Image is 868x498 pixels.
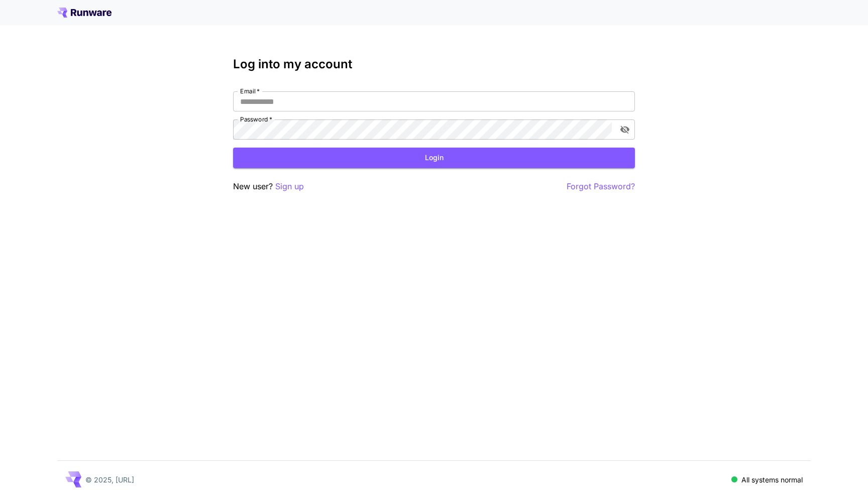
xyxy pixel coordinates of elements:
[741,474,803,485] p: All systems normal
[85,474,134,485] p: © 2025, [URL]
[233,148,635,168] button: Login
[275,180,304,193] button: Sign up
[567,180,635,193] button: Forgot Password?
[240,87,260,95] label: Email
[233,180,304,193] p: New user?
[240,115,272,123] label: Password
[233,57,635,71] h3: Log into my account
[616,120,634,139] button: toggle password visibility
